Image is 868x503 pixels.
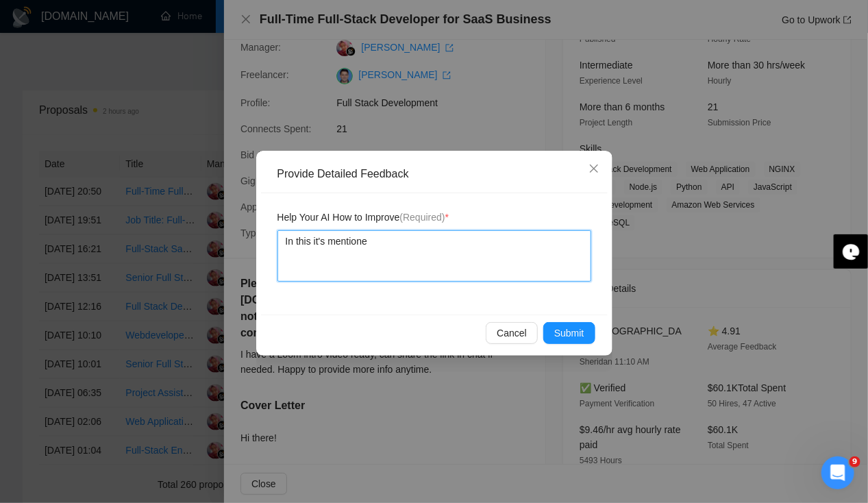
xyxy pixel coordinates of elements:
span: close [588,163,599,174]
div: Provide Detailed Feedback [277,167,601,182]
span: Help Your AI How to Improve [277,210,449,225]
span: (Required) [400,212,445,223]
iframe: Intercom live chat [821,456,854,489]
button: Submit [543,322,595,344]
textarea: In this it's mentione [277,230,591,282]
span: Submit [554,326,584,341]
span: Cancel [497,326,527,341]
button: Cancel [486,322,538,344]
button: Close [575,151,612,188]
span: 9 [850,456,860,467]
